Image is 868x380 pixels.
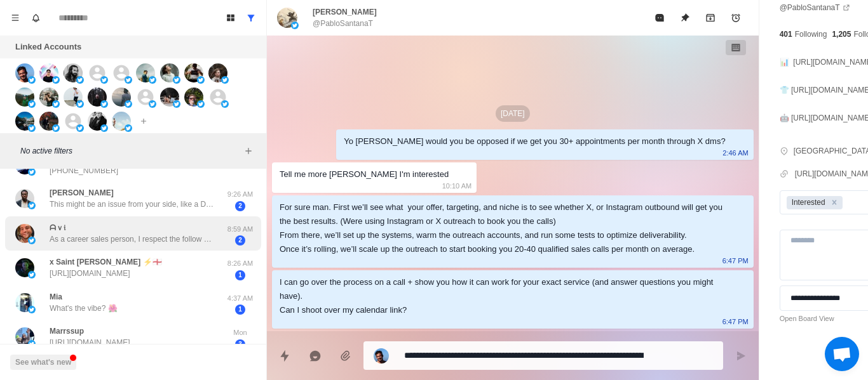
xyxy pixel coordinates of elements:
[125,76,132,84] img: picture
[28,76,36,84] img: picture
[64,88,83,107] img: picture
[149,100,156,108] img: picture
[722,315,749,329] p: 6:47 PM
[5,8,25,28] button: Menu
[224,327,256,338] p: Mon
[173,76,180,84] img: picture
[50,187,114,199] p: [PERSON_NAME]
[160,88,179,107] img: picture
[28,100,36,108] img: picture
[235,305,245,315] span: 1
[100,124,108,132] img: picture
[224,258,256,269] p: 8:26 AM
[272,343,297,369] button: Quick replies
[780,29,792,40] p: 401
[224,189,256,200] p: 9:26 AM
[291,22,299,29] img: picture
[235,201,245,211] span: 2
[722,146,748,160] p: 2:46 AM
[208,63,227,82] img: picture
[112,88,131,107] img: picture
[50,325,84,337] p: Marrssup
[722,254,749,268] p: 6:47 PM
[788,196,827,209] div: Interested
[50,291,62,303] p: Mia
[10,355,76,370] button: See what's new
[15,327,34,346] img: picture
[28,340,36,348] img: picture
[647,5,672,30] button: Mark as read
[277,8,297,28] img: picture
[39,112,58,131] img: picture
[76,100,84,108] img: picture
[50,165,118,176] p: [PHONE_NUMBER]
[280,167,449,181] div: Tell me more [PERSON_NAME] I'm interested
[112,112,131,131] img: picture
[160,63,179,82] img: picture
[25,8,46,28] button: Notifications
[125,124,132,132] img: picture
[15,258,34,277] img: picture
[15,112,34,131] img: picture
[241,8,261,28] button: Show all conversations
[333,343,358,369] button: Add media
[313,6,377,18] p: [PERSON_NAME]
[39,63,58,82] img: picture
[825,337,859,371] div: Open chat
[442,179,471,193] p: 10:10 AM
[28,168,36,176] img: picture
[224,224,256,235] p: 8:59 AM
[52,124,60,132] img: picture
[184,88,203,107] img: picture
[52,76,60,84] img: picture
[280,200,726,256] div: For sure man. First we’ll see what your offer, targeting, and niche is to see whether X, or Insta...
[28,271,36,278] img: picture
[64,63,83,82] img: picture
[76,124,84,132] img: picture
[50,303,118,314] p: What's the vibe? 🌺
[28,202,36,209] img: picture
[344,134,725,148] div: Yo [PERSON_NAME] would you be opposed if we get you 30+ appointments per month through X dms?
[302,343,328,369] button: Reply with AI
[50,199,215,210] p: This might be an issue from your side, like a DNS problem. Try clearing your cache and cookies.
[173,100,180,108] img: picture
[149,76,156,84] img: picture
[88,88,107,107] img: picture
[20,145,241,157] p: No active filters
[50,268,130,279] p: [URL][DOMAIN_NAME]
[136,114,151,129] button: Add account
[313,18,373,29] p: @PabloSantanaT
[28,306,36,313] img: picture
[241,143,256,159] button: Add filters
[15,88,34,107] img: picture
[221,76,229,84] img: picture
[39,88,58,107] img: picture
[15,41,81,53] p: Linked Accounts
[136,63,155,82] img: picture
[15,189,34,208] img: picture
[220,8,241,28] button: Board View
[50,222,65,233] p: ᗩｖ𝔦
[50,337,130,348] p: [URL][DOMAIN_NAME]
[672,5,698,30] button: Unpin
[780,2,850,13] a: @PabloSantanaT
[50,256,162,268] p: x Saint [PERSON_NAME] ⚡️🏴󠁧󠁢󠁥󠁮󠁧󠁿
[184,63,203,82] img: picture
[88,112,107,131] img: picture
[280,275,726,317] div: I can go over the process on a call + show you how it can work for your exact service (and answer...
[50,233,215,245] p: As a career sales person, I respect the follow up. If the set up fee is under $1000 happy to chat...
[15,224,34,243] img: picture
[15,63,34,82] img: picture
[827,196,841,209] div: Remove Interested
[76,76,84,84] img: picture
[235,339,245,350] span: 3
[496,105,530,122] p: [DATE]
[125,100,132,108] img: picture
[235,270,245,280] span: 1
[28,124,36,132] img: picture
[795,29,827,40] p: Following
[52,100,60,108] img: picture
[100,76,108,84] img: picture
[832,29,851,40] p: 1,205
[224,293,256,304] p: 4:37 AM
